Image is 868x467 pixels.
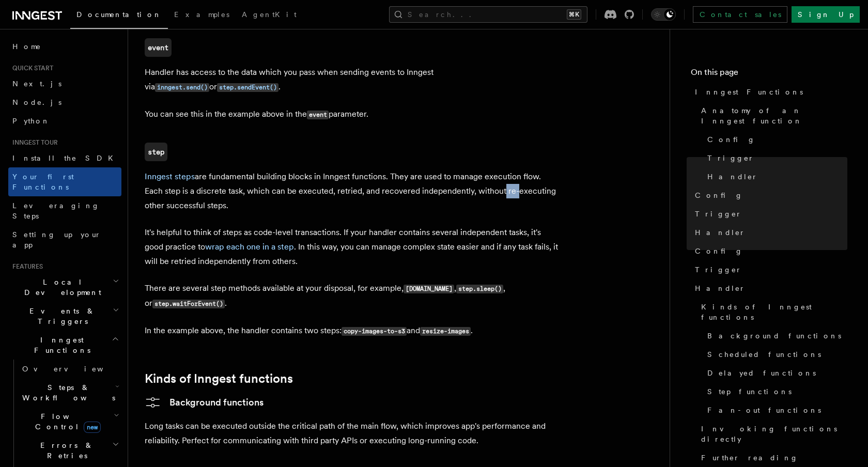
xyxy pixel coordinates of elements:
[697,298,847,326] a: Kinds of Inngest functions
[12,117,50,125] span: Python
[697,419,847,448] a: Invoking functions directly
[307,111,329,119] code: event
[205,242,294,252] a: wrap each one in a step
[693,6,787,23] a: Contact sales
[18,436,121,465] button: Errors & Retries
[8,93,121,112] a: Node.js
[145,371,293,386] a: Kinds of Inngest functions
[12,201,100,220] span: Leveraging Steps
[707,172,758,182] span: Handler
[695,87,803,97] span: Inngest Functions
[707,368,816,378] span: Delayed functions
[651,8,676,21] button: Toggle dark mode
[236,3,303,28] a: AgentKit
[456,285,503,293] code: step.sleep()
[8,262,43,271] span: Features
[691,83,847,101] a: Inngest Functions
[145,107,558,122] p: You can see this in the example above in the parameter.
[12,98,61,106] span: Node.js
[8,225,121,254] a: Setting up your app
[217,83,278,92] code: step.sendEvent()
[695,264,742,275] span: Trigger
[8,273,121,302] button: Local Development
[12,173,74,191] span: Your first Functions
[12,230,101,249] span: Setting up your app
[8,64,53,72] span: Quick start
[8,302,121,331] button: Events & Triggers
[701,424,847,444] span: Invoking functions directly
[8,277,113,298] span: Local Development
[18,360,121,378] a: Overview
[707,386,792,397] span: Step functions
[145,281,558,311] p: There are several step methods available at your disposal, for example, , , or .
[8,37,121,56] a: Home
[8,74,121,93] a: Next.js
[18,382,115,403] span: Steps & Workflows
[18,407,121,436] button: Flow Controlnew
[70,3,168,29] a: Documentation
[8,149,121,167] a: Install the SDK
[8,138,58,147] span: Inngest tour
[420,327,471,336] code: resize-images
[12,154,119,162] span: Install the SDK
[701,105,847,126] span: Anatomy of an Inngest function
[567,9,581,20] kbd: ⌘K
[145,65,558,95] p: Handler has access to the data which you pass when sending events to Inngest via or .
[174,10,229,19] span: Examples
[8,196,121,225] a: Leveraging Steps
[152,300,225,308] code: step.waitForEvent()
[12,41,41,52] span: Home
[695,246,743,256] span: Config
[695,227,746,238] span: Handler
[703,364,847,382] a: Delayed functions
[8,306,113,326] span: Events & Triggers
[22,365,129,373] span: Overview
[691,260,847,279] a: Trigger
[18,440,112,461] span: Errors & Retries
[12,80,61,88] span: Next.js
[155,83,209,92] code: inngest.send()
[389,6,587,23] button: Search...⌘K
[404,285,454,293] code: [DOMAIN_NAME]
[76,10,162,19] span: Documentation
[8,331,121,360] button: Inngest Functions
[707,331,841,341] span: Background functions
[691,279,847,298] a: Handler
[342,327,407,336] code: copy-images-to-s3
[145,143,167,161] a: step
[155,82,209,91] a: inngest.send()
[145,394,263,411] a: Background functions
[703,382,847,401] a: Step functions
[707,134,755,145] span: Config
[707,405,821,415] span: Fan-out functions
[701,302,847,322] span: Kinds of Inngest functions
[707,349,821,360] span: Scheduled functions
[703,167,847,186] a: Handler
[8,167,121,196] a: Your first Functions
[168,3,236,28] a: Examples
[145,169,558,213] p: are fundamental building blocks in Inngest functions. They are used to manage execution flow. Eac...
[145,38,172,57] a: event
[8,112,121,130] a: Python
[703,401,847,419] a: Fan-out functions
[691,205,847,223] a: Trigger
[145,172,195,181] a: Inngest steps
[145,323,558,338] p: In the example above, the handler contains two steps: and .
[707,153,754,163] span: Trigger
[703,130,847,149] a: Config
[703,149,847,167] a: Trigger
[695,209,742,219] span: Trigger
[697,101,847,130] a: Anatomy of an Inngest function
[691,186,847,205] a: Config
[145,419,558,448] p: Long tasks can be executed outside the critical path of the main flow, which improves app's perfo...
[691,223,847,242] a: Handler
[703,326,847,345] a: Background functions
[145,225,558,269] p: It's helpful to think of steps as code-level transactions. If your handler contains several indep...
[691,66,847,83] h4: On this page
[18,411,114,432] span: Flow Control
[695,283,746,293] span: Handler
[697,448,847,467] a: Further reading
[695,190,743,200] span: Config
